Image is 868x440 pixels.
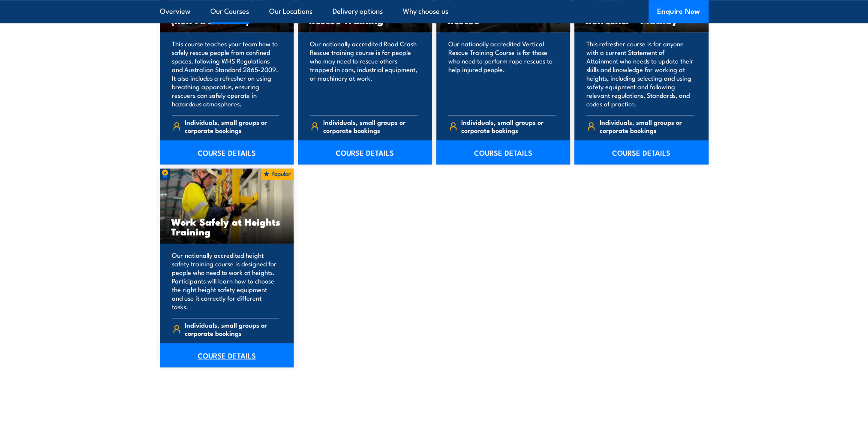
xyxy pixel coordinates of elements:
span: Individuals, small groups or corporate bookings [323,118,417,134]
h3: Undertake Vertical Rescue [448,5,559,25]
a: COURSE DETAILS [436,140,571,164]
p: Our nationally accredited height safety training course is designed for people who need to work a... [172,251,279,311]
h3: Work Safely at Heights Training [171,217,283,236]
p: This course teaches your team how to safely rescue people from confined spaces, following WHS Reg... [172,39,279,108]
a: COURSE DETAILS [574,140,709,164]
span: Individuals, small groups or corporate bookings [461,118,556,134]
span: Individuals, small groups or corporate bookings [600,118,694,134]
a: COURSE DETAILS [160,343,294,367]
h3: Undertake Road Crash Rescue Training [309,5,421,25]
span: Individuals, small groups or corporate bookings [185,321,279,337]
a: COURSE DETAILS [160,140,294,164]
p: Our nationally accredited Road Crash Rescue training course is for people who may need to rescue ... [310,39,417,108]
a: COURSE DETAILS [298,140,432,164]
p: This refresher course is for anyone with a current Statement of Attainment who needs to update th... [586,39,694,108]
h3: Working at Heights – Refresher - Mackay [586,5,697,25]
p: Our nationally accredited Vertical Rescue Training Course is for those who need to perform rope r... [448,39,556,108]
span: Individuals, small groups or corporate bookings [185,118,279,134]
